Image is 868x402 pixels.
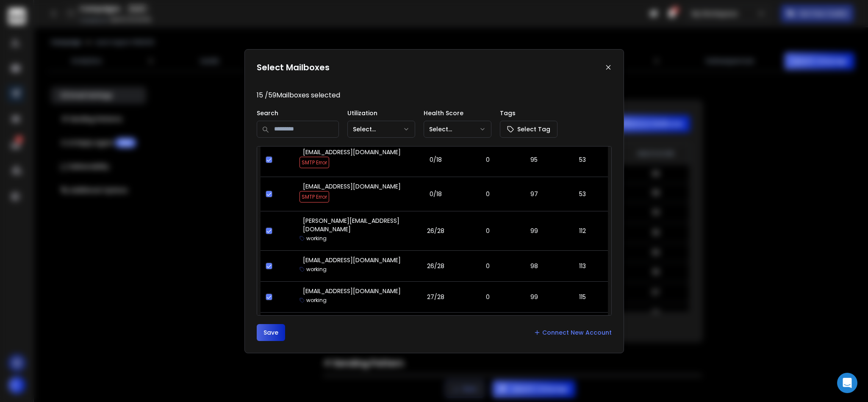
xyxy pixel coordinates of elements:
[470,190,506,198] p: 0
[511,251,557,282] td: 98
[557,313,608,344] td: 115
[303,287,401,295] p: [EMAIL_ADDRESS][DOMAIN_NAME]
[511,313,557,344] td: 99
[300,157,329,168] span: SMTP Error
[303,256,401,264] p: [EMAIL_ADDRESS][DOMAIN_NAME]
[300,191,329,202] span: SMTP Error
[407,282,465,313] td: 27/28
[407,313,465,344] td: 25/28
[407,251,465,282] td: 26/28
[257,61,330,73] h1: Select Mailboxes
[500,109,557,117] p: Tags
[407,143,465,177] td: 0/18
[837,373,857,393] div: Open Intercom Messenger
[511,143,557,177] td: 95
[306,235,327,242] p: working
[407,211,465,251] td: 26/28
[303,148,401,156] p: [EMAIL_ADDRESS][DOMAIN_NAME]
[470,262,506,270] p: 0
[557,211,608,251] td: 112
[557,177,608,211] td: 53
[500,121,557,138] button: Select Tag
[534,328,612,337] a: Connect New Account
[257,109,339,117] p: Search
[407,177,465,211] td: 0/18
[511,282,557,313] td: 99
[470,227,506,235] p: 0
[257,90,612,100] p: 15 / 59 Mailboxes selected
[511,177,557,211] td: 97
[306,297,327,304] p: working
[557,143,608,177] td: 53
[511,211,557,251] td: 99
[424,109,491,117] p: Health Score
[470,293,506,301] p: 0
[257,324,285,341] button: Save
[303,216,402,233] p: [PERSON_NAME][EMAIL_ADDRESS][DOMAIN_NAME]
[306,266,327,273] p: working
[347,121,415,138] button: Select...
[347,109,415,117] p: Utilization
[303,182,401,191] p: [EMAIL_ADDRESS][DOMAIN_NAME]
[470,155,506,164] p: 0
[424,121,491,138] button: Select...
[557,251,608,282] td: 113
[557,282,608,313] td: 115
